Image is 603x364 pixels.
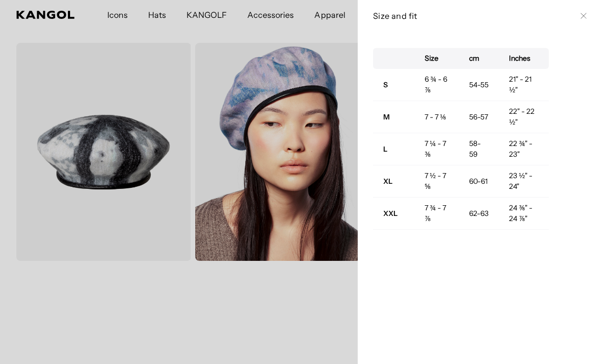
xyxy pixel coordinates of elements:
th: Size [414,48,459,69]
strong: S [383,80,388,89]
td: 56-57 [459,101,499,133]
h3: Size and fit [373,10,575,21]
td: 62-63 [459,198,499,230]
td: 22" - 22 ½" [499,101,549,133]
td: 60-61 [459,165,499,198]
td: 6 ¾ - 6 ⅞ [414,69,459,101]
strong: M [383,112,390,122]
td: 54-55 [459,69,499,101]
th: Inches [499,48,549,69]
strong: XL [383,177,392,186]
td: 24 ⅜" - 24 ⅞" [499,198,549,230]
td: 22 ¾" - 23" [499,133,549,165]
strong: L [383,144,387,154]
td: 7 ¼ - 7 ⅜ [414,133,459,165]
th: cm [459,48,499,69]
td: 58-59 [459,133,499,165]
td: 7 ½ - 7 ⅝ [414,165,459,198]
td: 21" - 21 ½" [499,69,549,101]
strong: XXL [383,209,398,218]
td: 23 ½" - 24" [499,165,549,198]
td: 7 ¾ - 7 ⅞ [414,198,459,230]
td: 7 - 7 ⅛ [414,101,459,133]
